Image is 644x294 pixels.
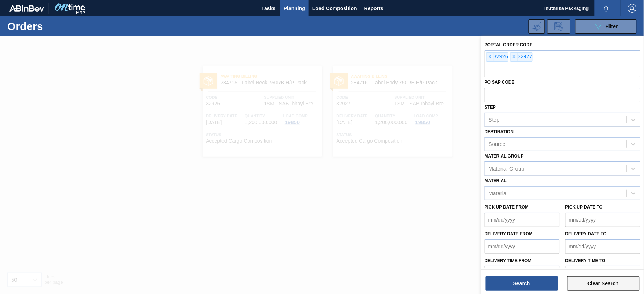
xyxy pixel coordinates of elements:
div: 32926 [486,52,508,62]
div: Material Group [489,166,524,172]
span: Planning [284,4,305,13]
label: Delivery time from [485,256,560,266]
div: Material [489,190,508,196]
label: Pick up Date from [485,205,529,210]
label: Pick up Date to [565,205,603,210]
span: Reports [364,4,383,13]
span: × [487,52,494,61]
span: Load Composition [312,4,357,13]
label: Material [485,178,507,183]
div: Step [489,117,500,123]
label: Destination [485,129,514,134]
input: mm/dd/yyyy [565,213,640,227]
label: Portal Order Code [485,42,533,47]
div: Import Order Negotiation [529,19,545,34]
img: TNhmsLtSVTkK8tSr43FrP2fwEKptu5GPRR3wAAAABJRU5ErkJggg== [9,5,44,12]
label: Delivery Date from [485,231,533,236]
input: mm/dd/yyyy [565,239,640,254]
button: Filter [575,19,637,34]
label: Step [485,105,496,110]
div: Source [489,141,506,147]
span: Tasks [261,4,277,13]
input: mm/dd/yyyy [485,213,560,227]
span: Filter [606,24,618,29]
div: Order Review Request [547,19,570,34]
img: Logout [628,4,637,13]
span: × [511,52,518,61]
div: 32927 [510,52,532,62]
h1: Orders [7,22,114,30]
label: Delivery Date to [565,231,607,236]
label: Delivery time to [565,256,640,266]
button: Notifications [595,3,618,13]
input: mm/dd/yyyy [485,239,560,254]
label: Material Group [485,154,524,159]
label: PO SAP Code [485,80,515,85]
